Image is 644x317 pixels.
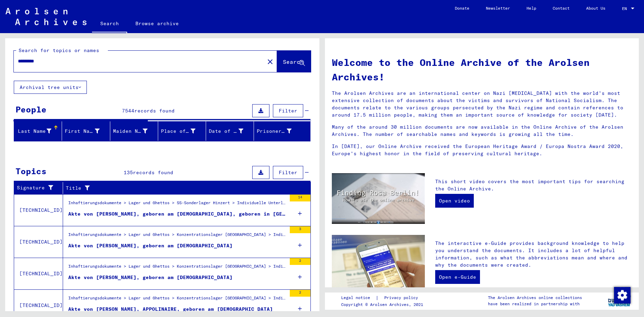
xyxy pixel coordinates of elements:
span: records found [133,169,173,176]
div: | [341,294,426,301]
button: Clear [263,55,277,68]
button: Filter [273,104,303,117]
div: Inhaftierungsdokumente > Lager und Ghettos > SS-Sonderlager Hinzert > Individuelle Unterlagen Hin... [68,200,286,209]
div: Akte von [PERSON_NAME], APPOLINAIRE, geboren am [DEMOGRAPHIC_DATA] [68,306,273,313]
a: Browse archive [127,15,187,32]
div: Akte von [PERSON_NAME], geboren am [DEMOGRAPHIC_DATA] [68,242,233,249]
mat-header-cell: Last Name [14,121,62,141]
a: Privacy policy [379,294,426,301]
span: Filter [279,108,297,114]
td: [TECHNICAL_ID] [14,258,63,289]
img: Zustimmung ändern [614,287,631,304]
div: 3 [290,226,310,233]
span: Filter [279,169,297,176]
button: Search [277,51,311,72]
p: In [DATE], our Online Archive received the European Heritage Award / Europa Nostra Award 2020, Eu... [332,143,632,157]
div: Maiden Name [113,126,158,137]
a: Search [92,15,127,33]
div: 14 [290,195,310,201]
div: Topics [16,165,47,177]
mat-header-cell: Prisoner # [254,121,310,141]
p: The interactive e-Guide provides background knowledge to help you understand the documents. It in... [435,240,632,269]
img: yv_logo.png [606,292,632,309]
button: Filter [273,166,303,179]
mat-header-cell: First Name [62,121,110,141]
p: have been realized in partnership with [488,301,582,307]
div: Place of Birth [161,128,195,135]
div: Prisoner # [257,128,291,135]
div: Signature [17,182,63,194]
p: The Arolsen Archives are an international center on Nazi [MEDICAL_DATA] with the world’s most ext... [332,90,632,119]
a: Legal notice [341,294,376,301]
div: 2 [290,258,310,265]
p: Copyright © Arolsen Archives, 2021 [341,301,426,308]
p: Many of the around 30 million documents are now available in the Online Archive of the Arolsen Ar... [332,123,632,138]
div: Date of Birth [209,128,243,135]
a: Open e-Guide [435,270,480,284]
div: Last Name [17,126,62,137]
div: People [16,103,47,116]
mat-header-cell: Maiden Name [110,121,158,141]
button: Archival tree units [14,81,87,94]
div: Akte von [PERSON_NAME], geboren am [DEMOGRAPHIC_DATA], geboren in [GEOGRAPHIC_DATA] ([GEOGRAPHIC_... [68,210,286,218]
div: Signature [17,184,54,191]
div: First Name [65,128,99,135]
p: This short video covers the most important tips for searching the Online Archive. [435,178,632,192]
div: Inhaftierungsdokumente > Lager und Ghettos > Konzentrationslager [GEOGRAPHIC_DATA] > Individuelle... [68,263,286,273]
a: Open video [435,194,474,208]
h1: Welcome to the Online Archive of the Arolsen Archives! [332,55,632,84]
td: [TECHNICAL_ID] [14,226,63,258]
div: Akte von [PERSON_NAME], geboren am [DEMOGRAPHIC_DATA] [68,274,233,281]
div: Maiden Name [113,128,147,135]
mat-icon: close [266,58,274,66]
div: Title [66,182,302,194]
mat-header-cell: Place of Birth [158,121,206,141]
div: Prisoner # [257,126,301,137]
img: video.jpg [332,173,425,224]
div: Date of Birth [209,126,254,137]
div: 2 [290,290,310,297]
span: Search [283,58,304,65]
span: records found [134,108,175,114]
span: 7544 [122,108,134,114]
img: eguide.jpg [332,235,425,297]
div: Place of Birth [161,126,206,137]
td: [TECHNICAL_ID] [14,194,63,226]
div: Inhaftierungsdokumente > Lager und Ghettos > Konzentrationslager [GEOGRAPHIC_DATA] > Individuelle... [68,295,286,305]
mat-header-cell: Date of Birth [206,121,254,141]
img: Arolsen_neg.svg [6,8,86,25]
span: 135 [124,169,133,176]
mat-select-trigger: EN [622,6,627,11]
div: First Name [65,126,110,137]
div: Inhaftierungsdokumente > Lager und Ghettos > Konzentrationslager [GEOGRAPHIC_DATA] > Individuelle... [68,231,286,241]
div: Title [66,185,294,192]
div: Last Name [17,128,51,135]
mat-label: Search for topics or names [19,47,99,53]
p: The Arolsen Archives online collections [488,295,582,301]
